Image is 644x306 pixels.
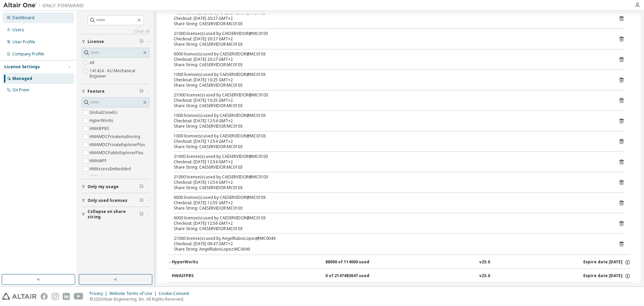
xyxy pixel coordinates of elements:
div: Share String: CAESERVIDOR:MC0103 [174,21,608,27]
label: HWAccessEmbedded [90,165,132,173]
div: 21000 license(s) used by CAESERVIDOR@MC0103 [174,174,608,180]
div: On Prem [12,87,29,93]
img: instagram.svg [52,293,59,300]
div: Share String: CAESERVIDOR:MC0103 [174,103,608,108]
a: Clear all [82,29,150,34]
button: HWAIFPBS0 of 2147483647 usedv25.0Expire date:[DATE] [172,269,631,283]
div: Checkout: [DATE] 12:54 GMT+2 [174,180,608,185]
div: Expire date: [DATE] [583,273,631,279]
label: HWAMDCPrivateAuthoring [90,133,142,141]
div: Checkout: [DATE] 12:54 GMT+2 [174,139,608,144]
label: HWActivate [90,173,112,181]
div: Share String: CAESERVIDOR:MC0103 [174,42,608,47]
div: Cookie Consent [159,291,193,296]
label: HWAMDCPublicExplorerPlus [90,149,145,157]
div: Website Terms of Use [109,291,159,296]
div: Share String: CAESERVIDOR:MC0103 [174,144,608,149]
div: Checkout: [DATE] 20:27 GMT+2 [174,57,608,62]
button: Collapse on share string [82,207,150,222]
span: Only my usage [88,184,119,189]
span: Collapse on share string [88,209,140,220]
label: All [90,59,96,67]
div: v25.0 [479,259,490,265]
span: Clear filter [140,198,144,203]
div: Users [12,27,24,33]
div: Checkout: [DATE] 12:56 GMT+2 [174,221,608,226]
div: 1000 license(s) used by CAESERVIDOR@MC0103 [174,133,608,139]
div: 21000 license(s) used by CAESERVIDOR@MC0103 [174,92,608,98]
img: facebook.svg [41,293,48,300]
div: 1000 license(s) used by CAESERVIDOR@MC0103 [174,72,608,77]
span: Clear filter [140,89,144,94]
p: © 2025 Altair Engineering, Inc. All Rights Reserved. [90,296,193,302]
label: HWAWPF [90,157,108,165]
div: Checkout: [DATE] 12:54 GMT+2 [174,159,608,165]
div: Share String: CAESERVIDOR:MC0103 [174,124,608,129]
div: 1000 license(s) used by CAESERVIDOR@MC0103 [174,113,608,118]
div: 88000 of 114000 used [325,259,386,265]
div: Checkout: [DATE] 12:55 GMT+2 [174,200,608,206]
span: Only used licenses [88,198,127,203]
div: HWAIFPBS [172,273,232,279]
div: Expire date: [DATE] [583,259,631,265]
label: HyperWorks [90,117,115,125]
span: Clear filter [140,39,144,44]
div: Company Profile [12,51,44,57]
div: 6000 license(s) used by CAESERVIDOR@MC0103 [174,51,608,57]
div: Checkout: [DATE] 12:54 GMT+2 [174,118,608,124]
span: Feature [88,89,105,94]
button: Only used licenses [82,193,150,208]
div: 21000 license(s) used by AngelRubioLopez@MC0049 [174,236,608,241]
div: 6000 license(s) used by CAESERVIDOR@MC0103 [174,195,608,200]
div: Share String: CAESERVIDOR:MC0103 [174,83,608,88]
div: Checkout: [DATE] 20:27 GMT+2 [174,16,608,21]
div: Share String: CAESERVIDOR:MC0103 [174,62,608,68]
div: Dashboard [12,15,35,20]
span: Clear filter [140,212,144,217]
div: Share String: CAESERVIDOR:MC0103 [174,185,608,190]
label: GlobalZoneEU [90,108,119,117]
div: HyperWorks [172,259,232,265]
div: Privacy [90,291,109,296]
div: User Profile [12,39,35,45]
button: Feature [82,84,150,99]
div: Share String: AngelRubioLopez:MC0049 [174,247,608,252]
img: Altair One [3,2,87,9]
label: HWAMDCPrivateExplorerPlus [90,141,147,149]
img: youtube.svg [74,293,84,300]
div: Share String: CAESERVIDOR:MC0103 [174,165,608,170]
span: Clear filter [140,184,144,189]
button: Only my usage [82,179,150,194]
label: 141424 - AU Mechanical Engineer [90,67,150,80]
div: Checkout: [DATE] 20:27 GMT+2 [174,36,608,42]
img: altair_logo.svg [2,293,37,300]
label: HWAIFPBS [90,125,111,133]
div: 0 of 2147483647 used [325,273,386,279]
button: HyperWorks88000 of 114000 usedv25.0Expire date:[DATE] [168,255,631,270]
img: linkedin.svg [63,293,70,300]
div: 6000 license(s) used by CAESERVIDOR@MC0103 [174,215,608,221]
div: Checkout: [DATE] 09:47 GMT+2 [174,241,608,247]
div: 21000 license(s) used by CAESERVIDOR@MC0103 [174,31,608,36]
span: License [88,39,104,44]
button: License [82,34,150,49]
div: 21000 license(s) used by CAESERVIDOR@MC0103 [174,154,608,159]
div: Share String: CAESERVIDOR:MC0103 [174,226,608,231]
div: License Settings [4,64,40,70]
div: Managed [12,76,32,81]
div: Share String: CAESERVIDOR:MC0103 [174,206,608,211]
div: Checkout: [DATE] 10:25 GMT+2 [174,77,608,83]
div: Checkout: [DATE] 10:25 GMT+2 [174,98,608,103]
div: v25.0 [479,273,490,279]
